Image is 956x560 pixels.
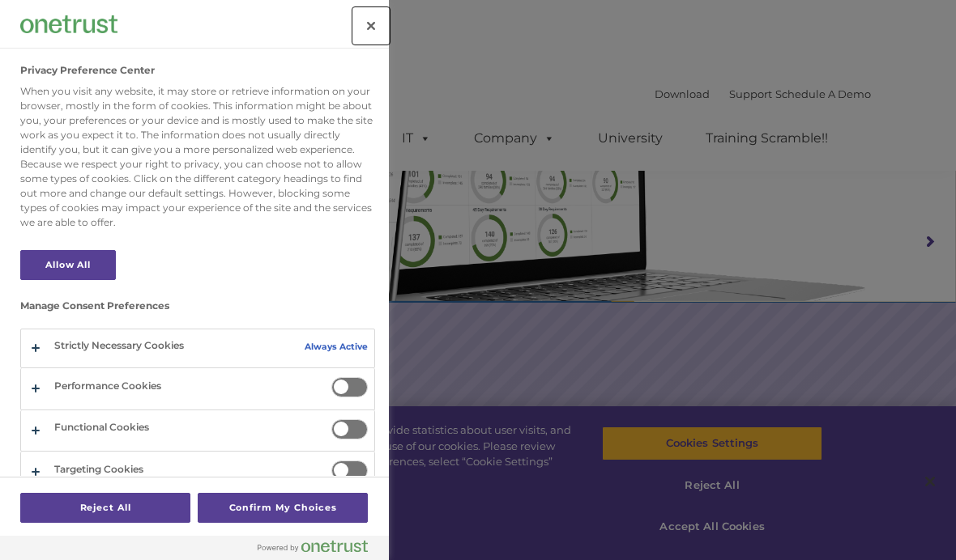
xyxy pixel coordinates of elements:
button: Close [353,8,389,44]
button: Confirm My Choices [198,493,368,523]
button: Allow All [20,250,116,280]
div: Company Logo [20,8,117,40]
img: Powered by OneTrust Opens in a new Tab [258,540,368,553]
h3: Manage Consent Preferences [20,300,375,320]
a: Powered by OneTrust Opens in a new Tab [258,540,381,560]
div: When you visit any website, it may store or retrieve information on your browser, mostly in the f... [20,84,375,230]
button: Reject All [20,493,190,523]
h2: Privacy Preference Center [20,65,155,76]
img: Company Logo [20,15,117,32]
